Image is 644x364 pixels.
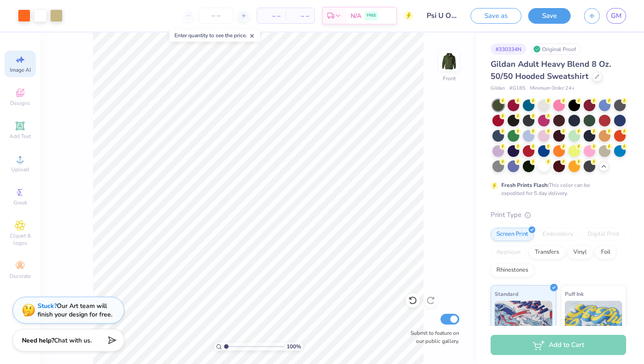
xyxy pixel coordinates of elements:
div: Original Proof [531,43,581,55]
span: Gildan [491,85,505,92]
span: Puff Ink [565,289,584,299]
div: Print Type [491,210,626,220]
strong: Fresh Prints Flash: [501,182,549,189]
span: Greek [13,199,27,206]
span: Decorate [9,273,31,280]
a: GM [606,8,626,24]
span: # G185 [509,85,525,92]
button: Save [528,8,571,24]
span: FREE [367,13,376,19]
button: Save as [470,8,521,24]
span: 100 % [287,342,301,351]
span: Minimum Order: 24 + [530,85,575,92]
strong: Stuck? [38,302,57,310]
div: Enter quantity to see the price. [169,29,260,42]
input: – – [199,8,233,24]
div: Front [443,74,456,82]
div: # 330334N [491,43,526,55]
div: This color can be expedited for 5 day delivery. [501,181,611,197]
span: Chat with us. [54,336,92,345]
span: – – [291,11,309,21]
div: Digital Print [582,228,625,241]
span: Image AI [10,66,31,74]
span: GM [611,11,622,21]
span: Designs [10,100,30,107]
div: Screen Print [491,228,534,241]
strong: Need help? [22,336,54,345]
div: Transfers [529,246,565,259]
img: Front [440,52,458,70]
div: Embroidery [537,228,579,241]
span: N/A [351,11,361,21]
span: Gildan Adult Heavy Blend 8 Oz. 50/50 Hooded Sweatshirt [491,59,611,82]
span: Standard [495,289,518,299]
div: Foil [595,246,616,259]
img: Puff Ink [565,301,623,346]
img: Standard [495,301,552,346]
div: Rhinestones [491,264,534,277]
span: Add Text [9,133,31,140]
div: Applique [491,246,526,259]
div: Vinyl [568,246,593,259]
label: Submit to feature on our public gallery. [406,329,459,345]
div: Our Art team will finish your design for free. [38,302,112,319]
span: Upload [11,166,29,173]
span: Clipart & logos [4,232,36,247]
input: Untitled Design [420,7,464,25]
span: – – [263,11,280,21]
